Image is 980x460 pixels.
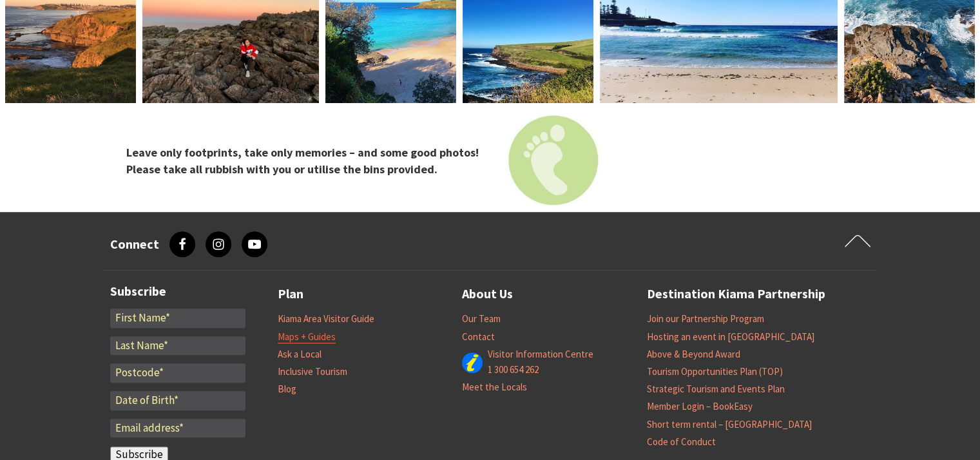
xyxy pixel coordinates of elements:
input: Email address* [110,419,245,438]
a: Hosting an event in [GEOGRAPHIC_DATA] [647,331,814,343]
a: Above & Beyond Award [647,348,740,361]
a: Plan [278,283,303,305]
input: First Name* [110,309,245,328]
input: Postcode* [110,363,245,383]
a: Short term rental – [GEOGRAPHIC_DATA] Code of Conduct [647,418,812,448]
strong: Leave only footprints, take only memories – and some good photos! Please take all rubbish with yo... [126,145,479,176]
a: Visitor Information Centre [488,348,593,361]
a: Member Login – BookEasy [647,400,753,413]
a: Kiama Area Visitor Guide [278,312,374,325]
input: Date of Birth* [110,391,245,410]
a: Tourism Opportunities Plan (TOP) [647,365,783,378]
a: Our Team [462,312,501,325]
a: 1 300 654 262 [488,363,539,376]
a: Meet the Locals [462,381,527,394]
a: Strategic Tourism and Events Plan [647,383,785,396]
h3: Connect [110,236,159,252]
input: Last Name* [110,336,245,356]
a: Ask a Local [278,348,322,361]
a: Destination Kiama Partnership [647,283,825,305]
a: Join our Partnership Program [647,312,764,325]
a: Blog [278,383,296,396]
a: Maps + Guides [278,331,336,343]
h3: Subscribe [110,283,245,299]
a: About Us [462,283,513,305]
a: Contact [462,331,495,343]
a: Inclusive Tourism [278,365,347,378]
